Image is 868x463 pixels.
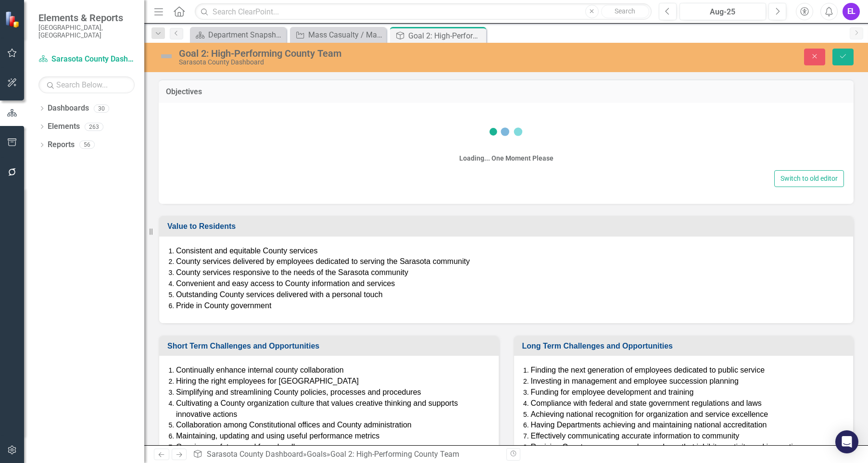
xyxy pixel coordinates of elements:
div: Goal 2: High-Performing County Team [330,450,459,459]
span: Investing in management and employee succession planning [531,377,739,385]
span: Continually enhance internal county collaboration [176,366,344,374]
a: Elements [48,121,80,132]
span: County services delivered by employees dedicated to serving the Sarasota community [176,257,470,265]
a: Mass Casualty / Mass Fatality Planning [292,29,384,41]
h3: Short Term Challenges and Opportunities [167,342,494,350]
span: Search [615,7,635,15]
img: Not Defined [159,49,174,64]
span: Collaboration among Constitutional offices and County administration [176,421,412,429]
h3: Value to Residents [167,222,848,231]
a: Department Snapshot [192,29,284,41]
div: Department Snapshot [208,29,284,41]
span: Cultivating [176,399,212,407]
span: Revising County processes and procedures that inhibit creativity and innovation [531,443,802,451]
span: Elements & Reports [38,12,135,24]
small: [GEOGRAPHIC_DATA], [GEOGRAPHIC_DATA] [38,24,135,39]
button: Switch to old editor [774,170,844,187]
div: » » [193,449,499,460]
button: EL [843,3,860,20]
span: Convenient and easy access to County information and services [176,279,395,288]
span: Consistent and equitable County services [176,247,317,255]
div: Goal 2: High-Performing County Team [179,48,547,59]
span: the right employees for [GEOGRAPHIC_DATA] [198,377,359,385]
span: Growing our future workforce locally [176,443,299,451]
div: Loading... One Moment Please [459,153,554,163]
div: Open Intercom Messenger [835,430,858,453]
div: Aug-25 [683,6,763,18]
span: Funding for employee development and training [531,388,694,396]
span: Simplifying and streamlining County policies, processes and procedures [176,388,421,396]
a: Reports [48,139,75,150]
div: Sarasota County Dashboard [179,59,547,66]
a: Dashboards [48,103,89,114]
div: Goal 2: High-Performing County Team [408,30,484,42]
div: 263 [85,123,103,131]
span: Effectively communicating accurate information to community [531,432,740,440]
input: Search ClearPoint... [195,3,651,20]
div: 56 [79,141,95,149]
span: County services responsive to the needs of the Sarasota community [176,268,408,276]
span: Finding the next generation of employees dedicated to public service [531,366,765,374]
a: Sarasota County Dashboard [207,450,303,459]
div: 30 [94,104,109,113]
span: Hiring [176,377,196,385]
span: Maintaining, updating and using useful performance metrics [176,432,379,440]
h3: Long Term Challenges and Opportunities [522,342,849,350]
div: Mass Casualty / Mass Fatality Planning [308,29,384,41]
button: Search [601,5,649,18]
span: Outstanding County services delivered with a personal touch [176,290,383,299]
a: Sarasota County Dashboard [38,54,135,65]
button: Aug-25 [679,3,767,20]
span: a County organization culture that values creative thinking and supports innovative actions [176,399,458,418]
h3: Objectives [166,88,846,96]
a: Goals [307,450,327,459]
span: Having Departments achieving and maintaining national accreditation [531,421,767,429]
span: Pride in County government [176,301,271,310]
span: Achieving national recognition for organization and service excellence [531,410,768,418]
span: Compliance with federal and state government regulations and laws [531,399,762,407]
img: ClearPoint Strategy [5,11,22,28]
input: Search Below... [38,76,135,93]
